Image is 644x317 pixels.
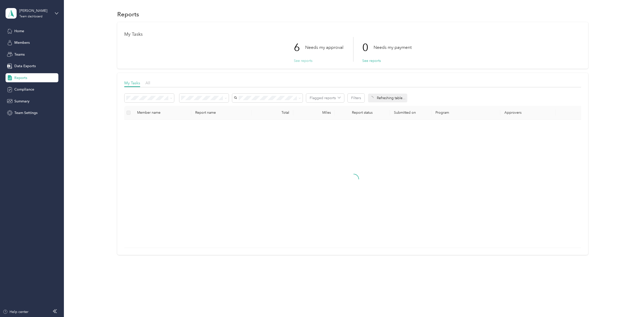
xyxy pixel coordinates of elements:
[14,40,30,45] span: Members
[256,110,289,115] div: Total
[348,94,365,102] button: Filters
[297,110,331,115] div: Miles
[368,94,407,102] div: Refreshing table...
[145,81,150,85] span: All
[306,94,344,102] button: Flagged reports
[339,110,386,115] span: Report status
[3,309,28,314] button: Help center
[14,28,24,34] span: Home
[294,58,312,63] button: See reports
[14,63,36,69] span: Data Exports
[305,44,343,51] p: Needs my approval
[14,99,29,104] span: Summary
[362,58,381,63] button: See reports
[390,106,431,120] th: Submitted on
[133,106,191,120] th: Member name
[14,87,34,92] span: Compliance
[117,12,139,17] h1: Reports
[19,8,51,13] div: [PERSON_NAME]
[14,75,27,81] span: Reports
[294,37,305,58] p: 6
[137,110,187,115] div: Member name
[19,15,43,18] div: Team dashboard
[374,44,412,51] p: Needs my payment
[191,106,252,120] th: Report name
[500,106,556,120] th: Approvers
[362,37,374,58] p: 0
[431,106,501,120] th: Program
[124,81,140,85] span: My Tasks
[14,52,25,57] span: Teams
[616,289,644,317] iframe: Everlance-gr Chat Button Frame
[124,32,581,37] h1: My Tasks
[14,110,37,115] span: Team Settings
